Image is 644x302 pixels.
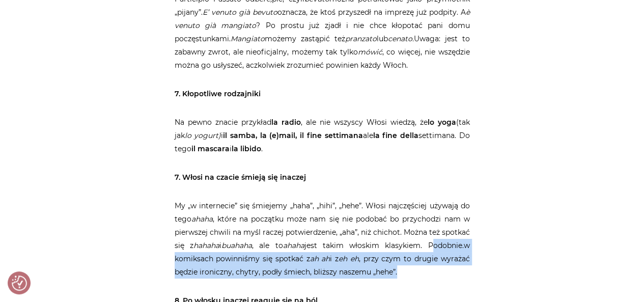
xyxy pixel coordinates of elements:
[388,34,414,43] em: cenato.
[12,276,27,291] button: Preferencje co do zgód
[175,8,470,30] em: è venuto già mangiato
[223,131,362,140] strong: il samba, la (e)mail, il fine settimana
[339,254,359,263] em: eh eh
[232,144,261,153] strong: la libido
[373,131,418,140] strong: la fine della
[428,118,456,127] strong: lo yoga
[231,34,265,43] em: Mangiato
[175,89,261,98] strong: 7. Kłopotliwe rodzajniki
[358,47,382,57] em: mówić
[175,199,470,279] p: My „w internecie” się śmiejemy „haha”, „hihi”, „hehe”. Włosi najczęściej używają do tego , które ...
[191,144,230,153] strong: il mascara
[175,173,306,182] strong: 7. Włosi na czacie śmieją się inaczej
[345,34,377,43] em: pranzato
[175,116,470,155] p: Na pewno znacie przykład , ale nie wszyscy Włosi wiedzą, że (tak jak i ale settimana. Do tego i .
[193,241,219,250] em: hahaha
[185,131,221,140] em: lo yogurt)
[283,241,304,250] em: ahaha
[310,254,330,263] em: ah ah
[221,241,252,250] em: buahaha
[271,118,301,127] strong: la radio
[191,214,213,224] em: ahaha
[12,276,27,291] img: Revisit consent button
[203,8,277,17] em: E’ venuto già bevuto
